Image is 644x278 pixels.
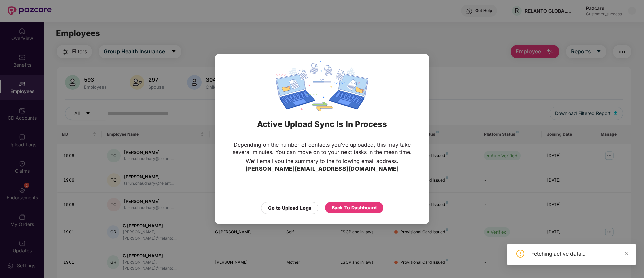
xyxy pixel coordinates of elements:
[276,61,368,111] img: svg+xml;base64,PHN2ZyBpZD0iRGF0YV9zeW5jaW5nIiB4bWxucz0iaHR0cDovL3d3dy53My5vcmcvMjAwMC9zdmciIHdpZH...
[245,165,399,173] h3: [PERSON_NAME][EMAIL_ADDRESS][DOMAIN_NAME]
[268,204,311,212] div: Go to Upload Logs
[332,204,377,211] div: Back To Dashboard
[223,111,421,137] div: Active Upload Sync Is In Process
[228,141,416,156] p: Depending on the number of contacts you’ve uploaded, this may take several minutes. You can move ...
[246,157,398,165] p: We’ll email you the summary to the following email address.
[516,250,524,258] span: exclamation-circle
[531,250,628,258] div: Fetching active data...
[624,251,629,256] span: close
